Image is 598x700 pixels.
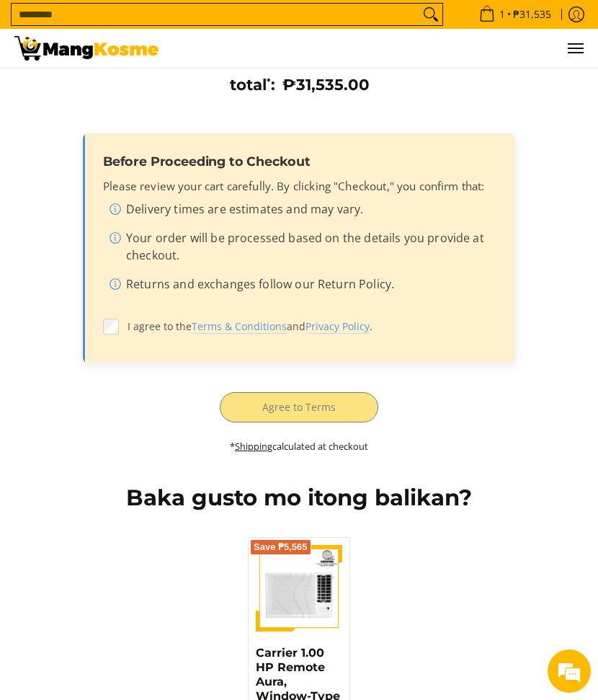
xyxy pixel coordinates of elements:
[109,275,495,298] li: Returns and exchanges follow our Return Policy.
[109,229,495,270] li: Your order will be processed based on the details you provide at checkout.
[173,29,584,68] ul: Customer Navigation
[14,36,159,61] img: Your Shopping Cart | Mang Kosme
[282,75,370,94] span: ₱31,535.00
[235,440,272,453] a: Shipping
[103,319,119,335] input: I agree to theTerms & Conditions (opens in new tab)andPrivacy Policy (opens in new tab).
[83,133,515,363] div: Order confirmation and disclaimers
[566,29,584,68] button: Menu
[230,440,368,453] small: * calculated at checkout
[173,29,584,68] nav: Main Menu
[236,7,271,42] div: Minimize live chat window
[256,545,342,632] img: Carrier 1.00 HP Remote Aura, Window-Type Inverter Air Conditioner (Premium)
[75,81,242,99] div: Chat with us now
[192,319,287,334] a: Terms & Conditions (opens in new tab)
[511,9,553,19] span: ₱31,535
[497,9,507,19] span: 1
[419,4,442,25] button: Search
[128,319,495,334] span: I agree to the and .
[7,394,275,444] textarea: Type your message and hit 'Enter'
[475,6,555,22] span: •
[109,200,495,223] li: Delivery times are estimates and may vary.
[230,75,275,94] h3: total :
[103,154,495,169] h3: Before Proceeding to Checkout
[103,178,495,298] div: Please review your cart carefully. By clicking "Checkout," you confirm that:
[305,319,370,334] a: Privacy Policy (opens in new tab)
[84,182,199,327] span: We're online!
[14,484,584,512] h2: Baka gusto mo itong balikan?
[254,543,308,551] span: Save ₱5,565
